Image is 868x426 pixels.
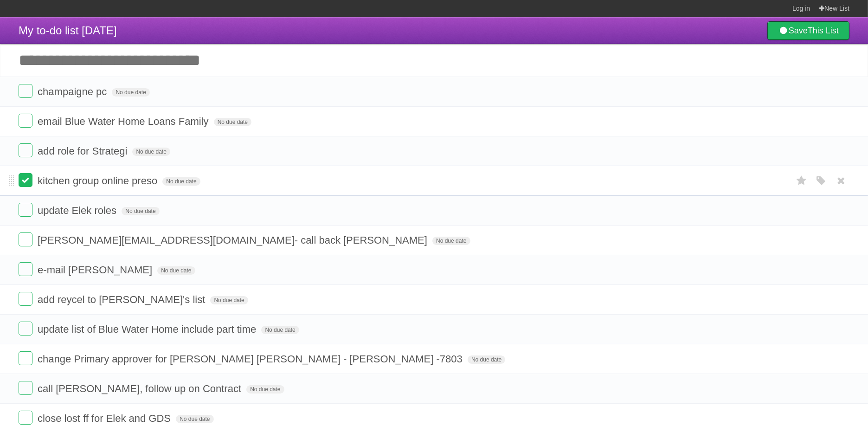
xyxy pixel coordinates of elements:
[214,118,251,126] span: No due date
[38,205,119,216] span: update Elek roles
[38,323,258,335] span: update list of Blue Water Home include part time
[767,21,849,40] a: SaveThis List
[19,262,32,276] label: Done
[38,175,160,187] span: kitchen group online preso
[19,173,32,187] label: Done
[38,353,465,365] span: change Primary approver for [PERSON_NAME] [PERSON_NAME] - [PERSON_NAME] -7803
[38,383,244,394] span: call [PERSON_NAME], follow up on Contract
[19,351,32,365] label: Done
[19,143,32,157] label: Done
[19,114,32,128] label: Done
[432,237,470,245] span: No due date
[38,294,207,305] span: add reycel to [PERSON_NAME]'s list
[468,355,505,364] span: No due date
[793,173,810,188] label: Star task
[38,413,173,424] span: close lost ff for Elek and GDS
[112,88,149,97] span: No due date
[38,234,430,246] span: [PERSON_NAME][EMAIL_ADDRESS][DOMAIN_NAME] - call back [PERSON_NAME]
[808,26,839,35] b: This List
[122,207,159,215] span: No due date
[246,385,284,394] span: No due date
[157,266,195,275] span: No due date
[162,177,200,186] span: No due date
[19,24,117,37] span: My to-do list [DATE]
[19,84,32,98] label: Done
[176,415,213,423] span: No due date
[210,296,248,304] span: No due date
[19,411,32,425] label: Done
[19,322,32,336] label: Done
[132,148,170,156] span: No due date
[38,86,109,97] span: champaigne pc
[261,326,299,334] span: No due date
[38,116,211,127] span: email Blue Water Home Loans Family
[19,203,32,217] label: Done
[19,292,32,306] label: Done
[38,264,154,276] span: e-mail [PERSON_NAME]
[19,381,32,395] label: Done
[19,232,32,246] label: Done
[38,145,129,157] span: add role for Strategi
